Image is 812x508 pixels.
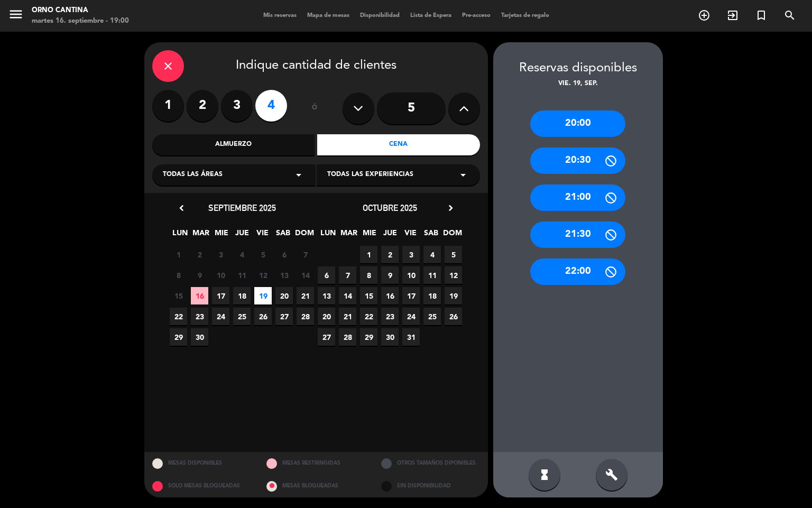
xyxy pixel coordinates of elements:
[423,246,441,263] span: 4
[361,227,378,244] span: MIE
[317,134,480,155] div: Cena
[8,6,24,26] button: menu
[360,246,377,263] span: 1
[233,308,251,325] span: 25
[170,287,187,304] span: 15
[445,308,462,325] span: 26
[275,266,293,284] span: 13
[340,227,357,244] span: MAR
[170,266,187,284] span: 8
[191,246,208,263] span: 2
[423,266,441,284] span: 11
[8,6,24,22] i: menu
[538,468,551,481] i: hourglass_full
[402,308,420,325] span: 24
[295,227,312,244] span: DOM
[152,50,480,82] div: Indique cantidad de clientes
[152,134,315,155] div: Almuerzo
[170,308,187,325] span: 22
[259,475,373,497] div: MESAS BLOQUEADAS
[381,328,399,346] span: 30
[445,266,462,284] span: 12
[445,287,462,304] span: 19
[212,287,229,304] span: 17
[381,308,399,325] span: 23
[423,287,441,304] span: 18
[373,452,488,475] div: OTROS TAMAÑOS DIPONIBLES
[360,328,377,346] span: 29
[605,468,618,481] i: build
[327,170,413,180] span: Todas las experiencias
[360,287,377,304] span: 15
[360,308,377,325] span: 22
[457,13,496,19] span: Pre-acceso
[363,202,417,213] span: octubre 2025
[318,266,335,284] span: 6
[457,169,469,181] i: arrow_drop_down
[259,452,373,475] div: MESAS RESTRINGIDAS
[530,184,625,211] div: 21:00
[163,170,223,180] span: Todas las áreas
[297,308,314,325] span: 28
[212,308,229,325] span: 24
[423,308,441,325] span: 25
[187,90,218,122] label: 2
[233,287,251,304] span: 18
[254,266,272,284] span: 12
[319,227,337,244] span: LUN
[191,287,208,304] span: 16
[191,328,208,346] span: 30
[32,16,129,26] div: martes 16. septiembre - 19:00
[381,227,399,244] span: JUE
[302,13,355,19] span: Mapa de mesas
[360,266,377,284] span: 8
[254,246,272,263] span: 5
[275,308,293,325] span: 27
[213,227,230,244] span: MIE
[292,169,305,181] i: arrow_drop_down
[191,266,208,284] span: 9
[339,308,356,325] span: 21
[381,287,399,304] span: 16
[530,147,625,174] div: 20:30
[402,227,419,244] span: VIE
[339,328,356,346] span: 28
[32,5,129,16] div: Orno Cantina
[221,90,253,122] label: 3
[726,9,739,22] i: exit_to_app
[422,227,440,244] span: SAB
[402,287,420,304] span: 17
[297,246,314,263] span: 7
[318,328,335,346] span: 27
[445,246,462,263] span: 5
[402,246,420,263] span: 3
[233,246,251,263] span: 4
[152,90,184,122] label: 1
[275,246,293,263] span: 6
[339,266,356,284] span: 7
[192,227,209,244] span: MAR
[493,58,663,79] div: Reservas disponibles
[212,246,229,263] span: 3
[381,246,399,263] span: 2
[783,9,796,22] i: search
[493,79,663,89] div: vie. 19, sep.
[208,202,276,213] span: septiembre 2025
[144,452,259,475] div: MESAS DISPONIBLES
[170,246,187,263] span: 1
[274,227,292,244] span: SAB
[191,308,208,325] span: 23
[443,227,460,244] span: DOM
[402,328,420,346] span: 31
[318,308,335,325] span: 20
[255,90,287,122] label: 4
[496,13,555,19] span: Tarjetas de regalo
[405,13,457,19] span: Lista de Espera
[144,475,259,497] div: SOLO MESAS BLOQUEADAS
[233,227,251,244] span: JUE
[162,60,174,72] i: close
[355,13,405,19] span: Disponibilidad
[530,110,625,137] div: 20:00
[698,9,710,22] i: add_circle_outline
[318,287,335,304] span: 13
